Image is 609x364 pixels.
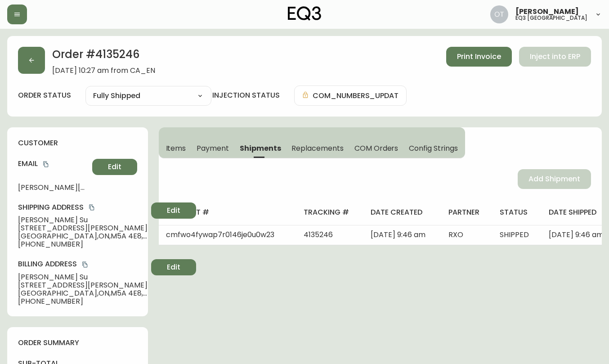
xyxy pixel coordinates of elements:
[18,281,148,289] span: [STREET_ADDRESS][PERSON_NAME]
[304,207,356,217] h4: tracking #
[18,216,148,224] span: [PERSON_NAME] Su
[354,144,399,153] span: COM Orders
[81,260,90,269] button: copy
[166,144,186,153] span: Items
[500,229,529,240] span: SHIPPED
[151,202,196,219] button: Edit
[371,207,434,217] h4: date created
[371,229,425,240] span: [DATE] 9:46 am
[500,207,534,217] h4: status
[18,138,137,148] h4: customer
[87,203,96,212] button: copy
[18,289,148,297] span: [GEOGRAPHIC_DATA] , ON , M5A 4E8 , CA
[18,90,71,100] label: order status
[288,6,321,21] img: logo
[515,15,587,21] h5: eq3 [GEOGRAPHIC_DATA]
[457,52,501,62] span: Print Invoice
[166,207,290,217] h4: shipment #
[52,67,155,75] span: [DATE] 10:27 am from CA_EN
[92,159,137,175] button: Edit
[18,159,89,169] h4: Email
[448,207,485,217] h4: partner
[18,232,148,240] span: [GEOGRAPHIC_DATA] , ON , M5A 4E8 , CA
[18,240,148,248] span: [PHONE_NUMBER]
[197,144,229,153] span: Payment
[18,338,137,348] h4: order summary
[108,162,121,172] span: Edit
[18,297,148,306] span: [PHONE_NUMBER]
[515,8,579,15] span: [PERSON_NAME]
[18,224,148,232] span: [STREET_ADDRESS][PERSON_NAME]
[448,229,463,240] span: RXO
[212,90,280,100] h4: injection status
[446,47,512,67] button: Print Invoice
[166,229,274,240] span: cmfwo4fywap7r0146je0u0w23
[291,144,343,153] span: Replacements
[18,259,148,269] h4: Billing Address
[167,206,180,216] span: Edit
[18,202,148,212] h4: Shipping Address
[240,144,281,153] span: Shipments
[549,229,604,240] span: [DATE] 9:46 am
[151,259,196,275] button: Edit
[18,273,148,281] span: [PERSON_NAME] Su
[490,5,508,23] img: 5d4d18d254ded55077432b49c4cb2919
[409,144,457,153] span: Config Strings
[52,47,155,67] h2: Order # 4135246
[167,262,180,272] span: Edit
[304,229,333,240] span: 4135246
[41,160,50,169] button: copy
[18,184,89,192] span: [PERSON_NAME][DOMAIN_NAME][EMAIL_ADDRESS][DOMAIN_NAME]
